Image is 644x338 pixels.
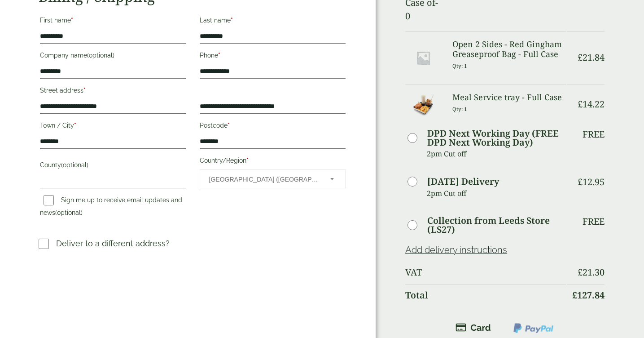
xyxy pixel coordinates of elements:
p: Free [583,216,605,227]
img: ppcp-gateway.png [513,322,554,334]
label: Phone [200,49,346,64]
h3: Open 2 Sides - Red Gingham Greaseproof Bag - Full Case [452,40,566,59]
p: 2pm Cut off [427,187,566,200]
abbr: required [83,87,86,94]
p: Deliver to a different address? [56,237,170,249]
bdi: 127.84 [572,289,605,301]
label: Postcode [200,119,346,134]
span: £ [578,176,583,188]
abbr: required [228,122,230,129]
label: County [40,159,186,174]
h3: Meal Service tray - Full Case [452,93,566,102]
label: Company name [40,49,186,64]
span: (optional) [87,52,114,59]
abbr: required [218,52,220,59]
abbr: required [246,157,249,164]
small: Qty: 1 [452,106,467,112]
label: [DATE] Delivery [427,177,499,186]
th: VAT [405,262,566,283]
abbr: required [71,17,73,24]
small: Qty: 1 [452,62,467,69]
img: stripe.png [456,322,491,333]
label: DPD Next Working Day (FREE DPD Next Working Day) [427,129,566,147]
abbr: required [74,122,76,129]
label: Collection from Leeds Store (LS27) [427,216,566,234]
span: £ [578,266,583,278]
bdi: 12.95 [578,176,605,188]
span: £ [578,51,583,63]
img: Placeholder [405,40,441,76]
span: (optional) [55,209,83,216]
a: Add delivery instructions [405,245,507,255]
label: Sign me up to receive email updates and news [40,196,182,219]
label: Street address [40,84,186,99]
span: £ [578,98,583,110]
label: Last name [200,14,346,29]
span: Country/Region [200,169,346,188]
bdi: 21.84 [578,51,605,63]
label: Town / City [40,119,186,134]
span: £ [572,289,577,301]
input: Sign me up to receive email updates and news(optional) [44,195,54,205]
label: Country/Region [200,154,346,169]
p: 2pm Cut off [427,147,566,160]
bdi: 21.30 [578,266,605,278]
bdi: 14.22 [578,98,605,110]
th: Total [405,284,566,306]
span: (optional) [61,161,88,169]
label: First name [40,14,186,29]
abbr: required [231,17,233,24]
p: Free [583,129,605,140]
span: United Kingdom (UK) [209,170,318,189]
